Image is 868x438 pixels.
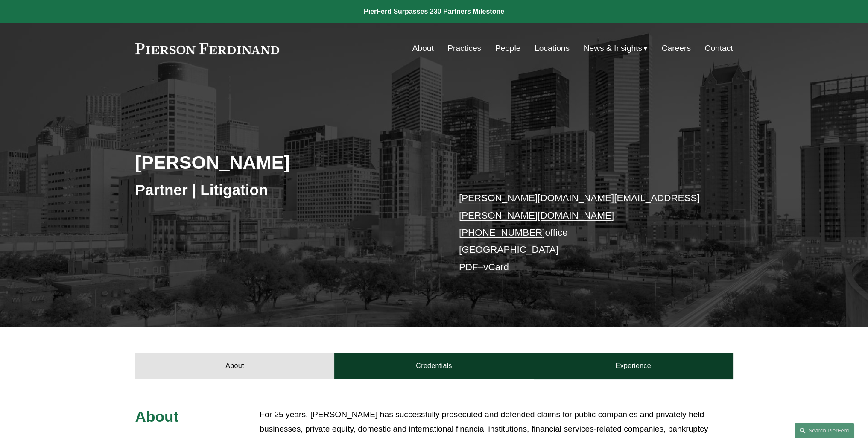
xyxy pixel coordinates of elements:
[704,40,733,56] a: Contact
[483,262,509,272] a: vCard
[495,40,521,56] a: People
[135,353,335,379] a: About
[447,40,481,56] a: Practices
[459,193,700,220] a: [PERSON_NAME][DOMAIN_NAME][EMAIL_ADDRESS][PERSON_NAME][DOMAIN_NAME]
[135,151,434,173] h2: [PERSON_NAME]
[412,40,433,56] a: About
[459,262,478,272] a: PDF
[662,40,691,56] a: Careers
[334,353,534,379] a: Credentials
[459,190,708,276] p: office [GEOGRAPHIC_DATA] –
[795,423,854,438] a: Search this site
[584,40,648,56] a: folder dropdown
[535,40,570,56] a: Locations
[135,408,179,425] span: About
[459,227,545,238] a: [PHONE_NUMBER]
[584,41,643,56] span: News & Insights
[534,353,733,379] a: Experience
[135,181,434,199] h3: Partner | Litigation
